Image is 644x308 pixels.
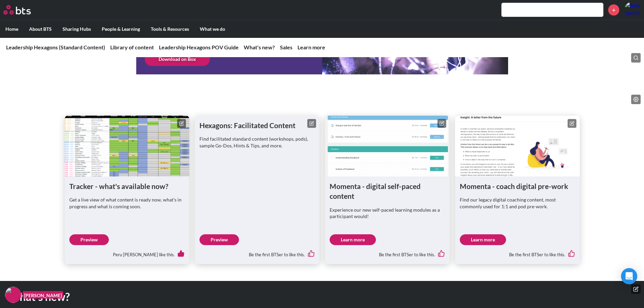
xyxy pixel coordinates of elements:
a: Profile [624,2,641,18]
a: + [608,4,619,16]
label: What we do [194,20,231,38]
label: People & Learning [96,20,145,38]
a: Sales [280,44,292,50]
h1: Momenta - digital self-paced content [330,181,445,201]
label: Sharing Hubs [57,20,96,38]
h1: Hexagons: Facilitated Content [199,120,315,130]
a: Preview [69,234,109,245]
a: Leadership Hexagons (Standard Content) [6,44,105,50]
p: Experience our new self-paced learning modules as a participant would! [330,207,445,220]
label: Tools & Resources [145,20,194,38]
button: Edit content box [568,119,576,128]
a: Learn more [330,234,376,245]
a: Learn more [297,44,325,50]
p: Find facilitated standard content (workshops, pods), sample Go-Dos, Hints & Tips, and more. [199,136,315,149]
h1: Momenta - coach digital pre-work [460,181,575,191]
a: Download on Box [145,52,210,66]
a: Leadership Hexagons POV Guide [159,44,239,50]
img: Alex Sperrin [624,2,641,18]
div: Peru [PERSON_NAME] like this. [69,245,185,259]
img: F [5,287,21,303]
img: BTS Logo [3,5,31,15]
div: Be the first BTSer to like this. [460,245,575,259]
a: What's new? [244,44,275,50]
button: Edit content box [177,119,186,128]
button: Edit content box [437,119,446,128]
a: Learn more [460,234,506,245]
p: Get a live view of what content is ready now, what's in progress and what is coming soon. [69,196,185,210]
div: Be the first BTSer to like this. [330,245,445,259]
h1: Tracker - what's available now? [69,181,185,191]
label: About BTS [24,20,57,38]
button: Edit content box [307,119,316,128]
a: Library of content [110,44,154,50]
a: Preview [199,234,239,245]
h1: What's new? [8,289,447,305]
button: Edit hero [631,284,641,294]
div: Open Intercom Messenger [621,268,637,284]
p: Find our legacy digital coaching content, most commonly used for 1:1 and pod pre-work. [460,196,575,210]
figcaption: [PERSON_NAME] [23,291,63,299]
button: Edit content list: null [631,95,641,104]
a: Go home [3,5,43,15]
div: Be the first BTSer to like this. [199,245,315,259]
